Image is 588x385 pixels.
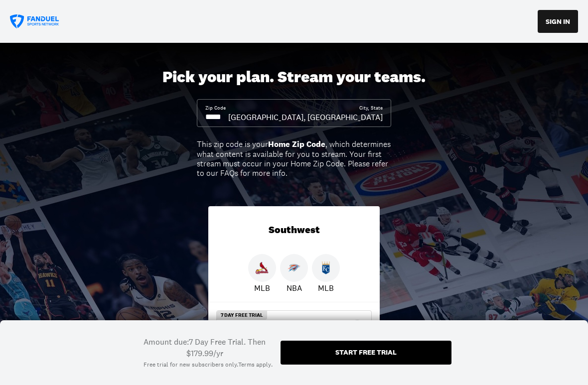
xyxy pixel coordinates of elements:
[208,206,380,254] div: Southwest
[538,10,578,33] button: SIGN IN
[162,68,426,87] div: Pick your plan. Stream your teams.
[217,311,267,320] div: 7 Day Free Trial
[254,282,270,294] p: MLB
[288,261,300,274] img: Thunder
[144,361,273,369] div: Free trial for new subscribers only. .
[197,139,391,178] div: This zip code is your , which determines what content is available for you to stream. Your first ...
[287,282,302,294] p: NBA
[228,112,383,123] div: [GEOGRAPHIC_DATA], [GEOGRAPHIC_DATA]
[318,282,334,294] p: MLB
[268,139,325,149] b: Home Zip Code
[137,336,273,359] div: Amount due: 7 Day Free Trial. Then $179.99/yr
[256,261,269,274] img: Cardinals
[319,261,332,274] img: Royals
[238,361,271,369] a: Terms apply
[359,105,383,112] div: City, State
[335,349,397,356] div: Start free trial
[205,105,226,112] div: Zip Code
